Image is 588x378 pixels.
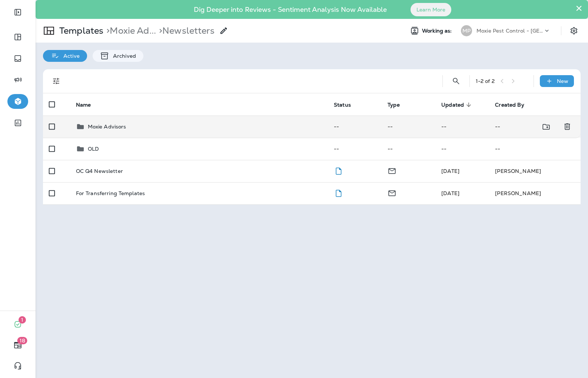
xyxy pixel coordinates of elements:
[495,101,534,108] span: Created By
[557,78,568,84] p: New
[109,53,136,59] p: Archived
[388,101,409,108] span: Type
[334,101,361,108] span: Status
[382,116,435,138] td: --
[489,182,581,204] td: [PERSON_NAME]
[422,28,454,34] span: Working as:
[7,317,28,332] button: 1
[435,116,489,138] td: --
[411,3,451,16] button: Learn More
[76,168,123,174] p: OC Q4 Newsletter
[76,101,101,108] span: Name
[7,5,28,20] button: Expand Sidebar
[495,102,524,108] span: Created By
[7,338,28,352] button: 18
[388,167,396,174] span: Email
[441,168,459,174] span: Danielle Russell
[328,116,382,138] td: --
[382,138,435,160] td: --
[567,24,581,37] button: Settings
[156,25,215,36] p: Newsletters
[56,25,103,36] p: Templates
[489,138,581,160] td: --
[88,124,126,130] p: Moxie Advisors
[441,190,459,197] span: Shannon Davis
[76,190,145,196] p: For Transferring Templates
[441,101,474,108] span: Updated
[60,53,80,59] p: Active
[76,102,91,108] span: Name
[19,316,26,324] span: 1
[476,78,495,84] div: 1 - 2 of 2
[575,2,582,14] button: Close
[17,337,27,344] span: 18
[49,74,64,88] button: Filters
[88,146,99,152] p: OLD
[334,189,343,196] span: Draft
[539,119,554,134] button: Move to folder
[449,74,464,88] button: Search Templates
[489,116,554,138] td: --
[435,138,489,160] td: --
[334,102,351,108] span: Status
[103,25,156,36] p: Moxie Advisors
[476,28,543,34] p: Moxie Pest Control - [GEOGRAPHIC_DATA]
[334,167,343,174] span: Draft
[388,189,396,196] span: Email
[441,102,464,108] span: Updated
[489,160,581,182] td: [PERSON_NAME]
[388,102,400,108] span: Type
[328,138,382,160] td: --
[560,119,575,134] button: Delete
[461,25,472,36] div: MP
[172,9,408,11] p: Dig Deeper into Reviews - Sentiment Analysis Now Available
